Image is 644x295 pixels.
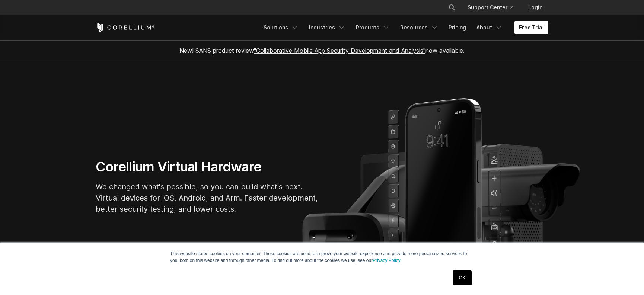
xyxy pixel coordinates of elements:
a: Pricing [444,21,471,34]
a: Products [351,21,394,34]
a: Login [522,1,548,14]
div: Navigation Menu [259,21,548,34]
a: Resources [396,21,443,34]
p: We changed what's possible, so you can build what's next. Virtual devices for iOS, Android, and A... [96,181,319,215]
h1: Corellium Virtual Hardware [96,158,319,175]
a: Industries [305,21,350,34]
button: Search [445,1,459,14]
a: Privacy Policy. [373,258,401,263]
a: Solutions [259,21,303,34]
div: Navigation Menu [439,1,548,14]
p: This website stores cookies on your computer. These cookies are used to improve your website expe... [170,250,474,264]
a: OK [453,270,472,285]
span: New! SANS product review now available. [179,47,465,54]
a: Corellium Home [96,23,155,32]
a: "Collaborative Mobile App Security Development and Analysis" [254,47,425,54]
a: About [472,21,507,34]
a: Support Center [462,1,519,14]
a: Free Trial [514,21,548,34]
